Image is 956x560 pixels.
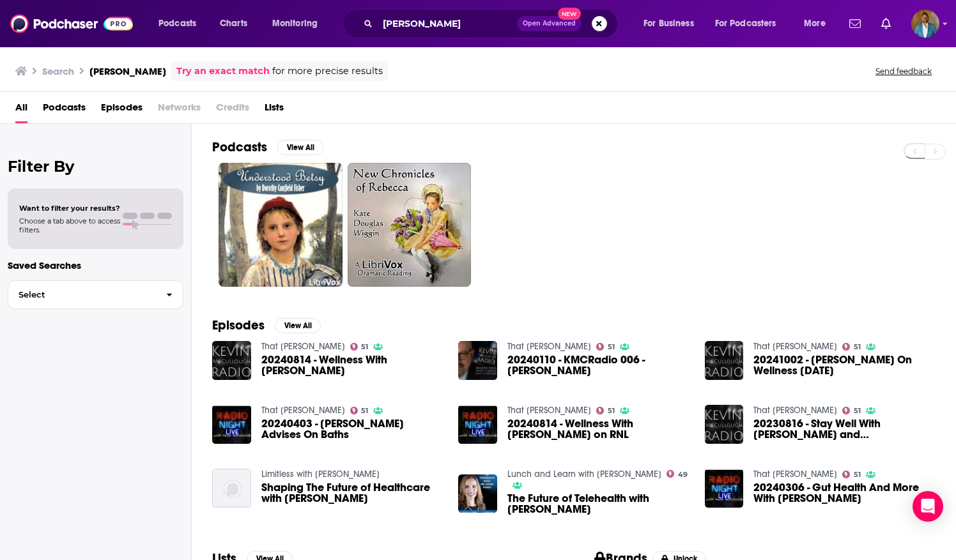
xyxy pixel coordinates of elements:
img: 20240403 - Dr. Laura Purdy Advises On Baths [212,405,251,444]
a: Charts [212,13,255,34]
span: 51 [854,344,861,350]
span: 51 [854,408,861,414]
button: Select [8,280,183,309]
h2: Filter By [8,157,183,176]
span: Monitoring [272,15,318,33]
img: 20240306 - Gut Health And More With Dr. Laura Purdy [705,469,744,508]
img: 20240110 - KMCRadio 006 - Dr. Laura Purdy [458,341,497,380]
a: 20230816 - Stay Well With Dr. Laura Purdy and Dr. Janette Neishwat [753,418,936,440]
img: Podchaser - Follow, Share and Rate Podcasts [10,11,133,36]
a: 20240814 - Wellness With Dr. Laura Purdy on RNL [507,418,690,440]
span: 51 [361,344,368,350]
a: 20240403 - Dr. Laura Purdy Advises On Baths [261,418,443,440]
h3: [PERSON_NAME] [89,65,166,77]
button: open menu [795,13,842,34]
img: User Profile [911,10,939,38]
a: PodcastsView All [212,139,323,155]
span: 20230816 - Stay Well With [PERSON_NAME] and [PERSON_NAME] [753,418,936,440]
input: Search podcasts, credits, & more... [378,13,517,34]
a: Lists [265,97,284,123]
button: open menu [635,13,710,34]
img: Shaping The Future of Healthcare with Dr. Laura Purdy [212,469,251,508]
a: That KEVIN Show [753,469,837,480]
button: View All [277,140,323,155]
a: 51 [350,343,369,351]
a: That KEVIN Show [507,405,591,416]
a: 51 [596,343,615,351]
a: 51 [350,407,369,414]
button: Open AdvancedNew [517,16,582,31]
div: Search podcasts, credits, & more... [355,9,630,38]
a: 49 [667,470,688,478]
h2: Episodes [212,317,265,333]
span: Networks [158,97,201,123]
a: EpisodesView All [212,317,321,333]
a: Try an exact match [176,64,270,79]
span: for more precise results [272,64,383,79]
h3: Search [42,65,74,77]
span: Charts [220,15,247,33]
span: For Podcasters [715,15,776,33]
a: 20240306 - Gut Health And More With Dr. Laura Purdy [753,482,936,504]
a: Episodes [101,97,143,123]
span: All [15,97,27,123]
a: That KEVIN Show [261,405,345,416]
img: The Future of Telehealth with Dr. Laura Purdy [458,474,497,513]
a: That KEVIN Show [753,341,837,352]
button: Show profile menu [911,10,939,38]
p: Saved Searches [8,259,183,271]
button: Send feedback [872,66,936,77]
span: Credits [216,97,249,123]
span: 51 [361,408,368,414]
span: Open Advanced [523,20,576,27]
button: open menu [707,13,795,34]
a: Show notifications dropdown [876,13,896,34]
span: Choose a tab above to access filters. [19,216,120,234]
a: Lunch and Learn with Dr. Berry [507,469,661,480]
span: The Future of Telehealth with [PERSON_NAME] [507,493,690,515]
a: Show notifications dropdown [844,13,866,34]
span: 51 [608,408,615,414]
span: Shaping The Future of Healthcare with [PERSON_NAME] [261,482,443,504]
span: Podcasts [158,15,196,33]
span: New [558,8,581,20]
div: Open Intercom Messenger [913,491,943,522]
a: 20240814 - Wellness With Dr. Laura Purdy [261,354,443,376]
span: 20240306 - Gut Health And More With [PERSON_NAME] [753,482,936,504]
a: 51 [842,343,861,351]
span: 20240110 - KMCRadio 006 - [PERSON_NAME] [507,354,690,376]
button: open menu [150,13,213,34]
span: 51 [608,344,615,350]
a: Limitless with Johanna Buchweitz [261,469,380,480]
span: Select [8,291,156,299]
span: 20240403 - [PERSON_NAME] Advises On Baths [261,418,443,440]
a: 51 [842,407,861,414]
span: 20240814 - Wellness With [PERSON_NAME] [261,354,443,376]
span: 20240814 - Wellness With [PERSON_NAME] on RNL [507,418,690,440]
img: 20241002 - Dr. Laura Purdy On Wellness Wednesday [705,341,744,380]
a: That KEVIN Show [507,341,591,352]
img: 20240814 - Wellness With Dr. Laura Purdy on RNL [458,405,497,444]
span: Podcasts [43,97,86,123]
span: 51 [854,472,861,478]
img: 20230816 - Stay Well With Dr. Laura Purdy and Dr. Janette Neishwat [705,405,744,444]
a: 20240110 - KMCRadio 006 - Dr. Laura Purdy [507,354,690,376]
a: The Future of Telehealth with Dr. Laura Purdy [507,493,690,515]
a: Shaping The Future of Healthcare with Dr. Laura Purdy [261,482,443,504]
img: 20240814 - Wellness With Dr. Laura Purdy [212,341,251,380]
span: More [804,15,826,33]
a: That KEVIN Show [261,341,345,352]
button: open menu [263,13,334,34]
span: For Business [644,15,694,33]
